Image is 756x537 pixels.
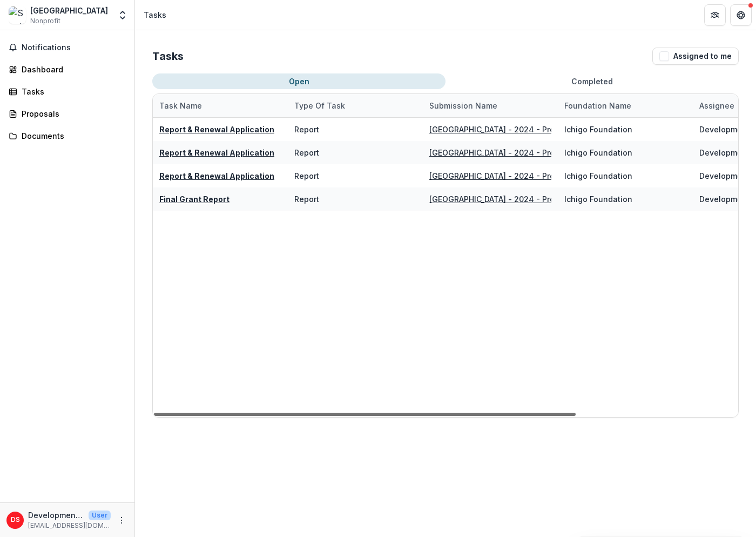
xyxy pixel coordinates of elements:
a: Proposals [4,105,130,123]
div: Type of Task [288,94,423,117]
div: Submission Name [423,100,504,111]
span: Nonprofit [30,16,60,26]
a: Report & Renewal Application [159,148,274,157]
a: Final Grant Report [159,194,230,204]
div: Submission Name [423,94,558,117]
div: Ichigo Foundation [564,193,632,205]
p: [EMAIL_ADDRESS][DOMAIN_NAME] [28,521,111,531]
div: Ichigo Foundation [564,170,632,182]
nav: breadcrumb [139,7,171,23]
div: Documents [22,130,122,142]
div: Report [294,193,319,205]
div: Report [294,170,319,182]
div: Report [294,147,319,158]
p: Development @ SBCHS [28,509,84,521]
a: Tasks [4,83,130,100]
button: Completed [446,73,739,89]
a: [GEOGRAPHIC_DATA] - 2024 - Program [429,194,573,204]
div: Foundation Name [558,94,693,117]
a: Documents [4,127,130,145]
button: Get Help [730,4,752,26]
div: Task Name [153,100,208,111]
a: [GEOGRAPHIC_DATA] - 2024 - Program [429,148,573,157]
div: Development @ SBCHS [11,516,20,523]
div: Ichigo Foundation [564,124,632,135]
img: South Bronx Community Charter High School [9,6,26,24]
p: User [89,511,111,520]
div: Tasks [22,86,122,97]
a: Dashboard [4,61,130,78]
button: Open entity switcher [115,4,130,26]
div: Assignee [693,100,741,111]
div: Proposals [22,108,122,119]
button: More [115,514,128,527]
button: Assigned to me [652,48,739,65]
a: [GEOGRAPHIC_DATA] - 2024 - Program [429,125,573,134]
div: Task Name [153,94,288,117]
span: Notifications [22,43,126,52]
button: Partners [704,4,726,26]
a: Report & Renewal Application [159,171,274,180]
div: [GEOGRAPHIC_DATA] [30,5,108,16]
div: Tasks [144,9,166,21]
h2: Tasks [152,50,184,63]
div: Dashboard [22,64,122,75]
button: Notifications [4,39,130,56]
div: Type of Task [288,100,352,111]
a: [GEOGRAPHIC_DATA] - 2024 - Program [429,171,573,180]
button: Open [152,73,446,89]
a: Report & Renewal Application [159,125,274,134]
div: Ichigo Foundation [564,147,632,158]
div: Report [294,124,319,135]
div: Foundation Name [558,100,638,111]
